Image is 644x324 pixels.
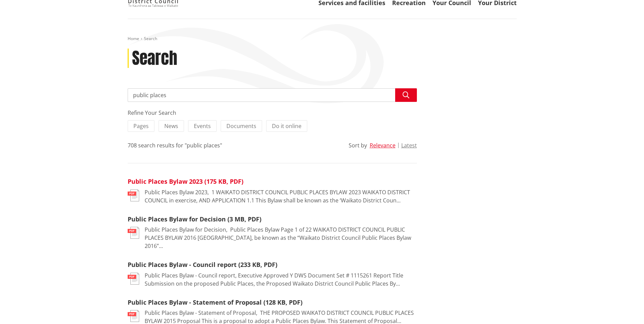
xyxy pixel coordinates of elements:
p: Public Places Bylaw for Decision, ﻿ Public Places Bylaw Page 1 of 22 WAIKATO DISTRICT COUNCIL PUB... [145,226,417,250]
div: Sort by [349,141,367,149]
span: Documents [226,122,256,130]
img: document-pdf.svg [128,227,139,239]
nav: breadcrumb [128,36,517,42]
h1: Search [132,49,177,68]
span: News [164,122,178,130]
a: Public Places Bylaw - Statement of Proposal (128 KB, PDF) [128,298,302,306]
a: Public Places Bylaw 2023 (175 KB, PDF) [128,177,243,185]
a: Home [128,36,139,41]
input: Search input [128,88,417,102]
button: Relevance [370,142,395,148]
a: Public Places Bylaw for Decision (3 MB, PDF) [128,215,261,223]
div: Refine Your Search [128,109,417,117]
p: Public Places Bylaw - Council report, Executive Approved Y DWS Document Set # 1115261 Report Titl... [145,271,417,288]
p: Public Places Bylaw 2023, ﻿ 1 WAIKATO DISTRICT COUNCIL PUBLIC PLACES BYLAW 2023 WAIKATO DISTRICT ... [145,188,417,204]
img: document-pdf.svg [128,273,139,285]
span: Pages [133,122,149,130]
span: Search [144,36,157,41]
img: document-pdf.svg [128,310,139,322]
img: document-pdf.svg [128,190,139,201]
iframe: Messenger Launcher [613,295,637,320]
div: 708 search results for "public places" [128,141,222,149]
a: Public Places Bylaw - Council report (233 KB, PDF) [128,260,277,269]
button: Latest [401,142,417,148]
span: Do it online [272,122,301,130]
span: Events [194,122,211,130]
